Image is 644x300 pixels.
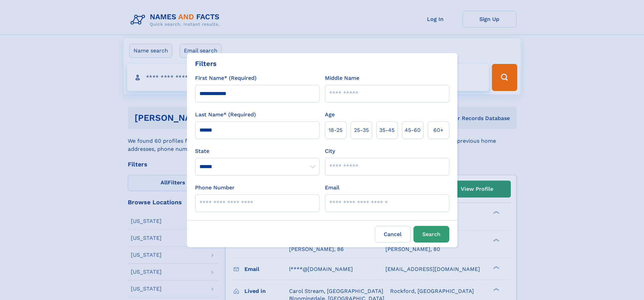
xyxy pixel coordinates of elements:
[325,111,335,119] label: Age
[354,126,369,134] span: 25‑35
[375,226,411,243] label: Cancel
[325,147,335,155] label: City
[195,74,257,82] label: First Name* (Required)
[195,111,256,119] label: Last Name* (Required)
[413,226,449,243] button: Search
[325,74,359,82] label: Middle Name
[325,184,339,192] label: Email
[433,126,444,134] span: 60+
[195,147,319,155] label: State
[329,126,342,134] span: 18‑25
[195,59,217,69] div: Filters
[379,126,395,134] span: 35‑45
[195,184,235,192] label: Phone Number
[405,126,421,134] span: 45‑60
